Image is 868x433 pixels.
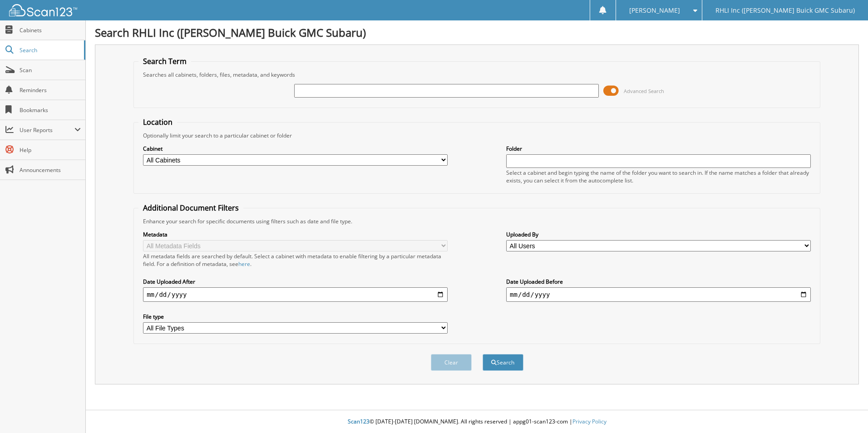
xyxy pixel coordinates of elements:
div: Enhance your search for specific documents using filters such as date and file type. [138,217,815,225]
span: Cabinets [20,26,81,34]
h1: Search RHLI Inc ([PERSON_NAME] Buick GMC Subaru) [95,25,859,40]
span: Advanced Search [624,88,664,94]
span: Announcements [20,166,81,174]
div: Optionally limit your search to a particular cabinet or folder [138,132,815,139]
span: Search [20,46,79,54]
button: Search [483,354,523,371]
label: Metadata [143,231,448,238]
label: Cabinet [143,145,448,153]
label: Folder [506,145,811,153]
div: Searches all cabinets, folders, files, metadata, and keywords [138,71,815,79]
span: RHLI Inc ([PERSON_NAME] Buick GMC Subaru) [715,8,855,13]
legend: Location [138,117,177,127]
legend: Additional Document Filters [138,203,243,213]
div: © [DATE]-[DATE] [DOMAIN_NAME]. All rights reserved | appg01-scan123-com | [86,411,868,433]
input: end [506,287,811,302]
label: Date Uploaded Before [506,278,811,285]
div: Select a cabinet and begin typing the name of the folder you want to search in. If the name match... [506,169,811,184]
input: start [143,287,448,302]
a: Privacy Policy [572,418,607,425]
a: here [238,260,250,268]
span: Reminders [20,86,81,94]
span: Scan [20,66,81,74]
legend: Search Term [138,56,191,66]
span: Help [20,146,81,154]
label: Uploaded By [506,231,811,238]
label: File type [143,313,448,320]
span: Scan123 [348,418,370,425]
span: User Reports [20,126,74,134]
div: All metadata fields are searched by default. Select a cabinet with metadata to enable filtering b... [143,252,448,268]
button: Clear [431,354,472,371]
label: Date Uploaded After [143,278,448,285]
span: Bookmarks [20,106,81,114]
img: scan123-logo-white.svg [9,4,77,16]
span: [PERSON_NAME] [629,8,680,13]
